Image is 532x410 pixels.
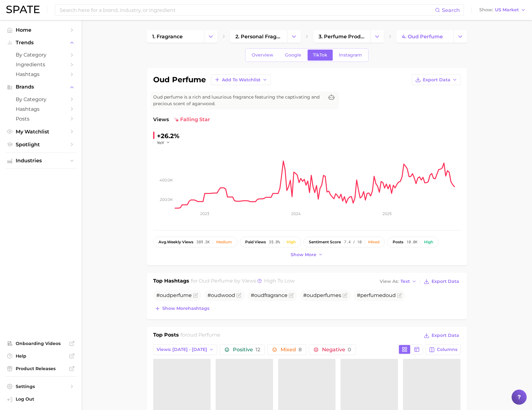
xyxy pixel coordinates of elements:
span: oud [386,292,396,298]
h2: for by Views [191,277,295,286]
span: Product Releases [16,366,66,371]
a: Spotlight [5,140,77,149]
span: oud [211,292,221,298]
span: oud [254,292,264,298]
span: Help [16,353,66,359]
input: Search here for a brand, industry, or ingredient [59,5,435,15]
button: paid views35.8%High [240,237,301,247]
button: Flag as miscategorized or irrelevant [193,293,198,298]
h1: oud perfume [153,76,206,84]
button: Change Category [287,30,301,43]
span: 8 [298,347,302,353]
img: SPATE [6,6,40,13]
button: Show more [289,251,325,259]
a: 2. personal fragrance [230,30,287,43]
span: 4. oud perfume [402,34,443,40]
div: Medium [216,240,232,244]
a: Hashtags [5,104,77,114]
span: 12 [255,347,260,353]
tspan: 2025 [382,211,391,216]
button: Brands [5,82,77,92]
button: posts10.0kHigh [387,237,438,247]
span: 0 [348,347,351,353]
span: YoY [157,140,164,145]
a: 4. oud perfume [396,30,454,43]
span: Show more hashtags [162,306,209,311]
div: Mixed [368,240,379,244]
button: Change Category [370,30,384,43]
span: # d [357,292,396,298]
tspan: 400.0k [159,178,173,182]
span: Log Out [16,396,72,402]
span: Oud perfume is a rich and luxurious fragrance featuring the captivating and precious scent of aga... [153,94,324,107]
span: 1. fragrance [152,34,183,40]
span: Spotlight [16,142,66,148]
span: Brands [16,84,66,90]
a: TikTok [308,50,333,61]
span: Settings [16,384,66,389]
span: View As [380,280,399,283]
span: Add to Watchlist [222,77,261,83]
span: Ingredients [16,62,66,67]
span: perfume [360,292,382,298]
button: Flag as miscategorized or irrelevant [342,293,347,298]
span: Instagram [339,52,362,58]
span: Columns [437,347,457,352]
a: Onboarding Videos [5,339,77,348]
button: YoY [157,140,170,145]
span: Views: [DATE] - [DATE] [157,347,207,352]
span: oud [307,292,317,298]
span: perfume [170,292,192,298]
div: High [287,240,296,244]
button: Change Category [454,30,467,43]
a: Home [5,25,77,35]
span: Views [153,116,169,123]
span: Text [400,280,410,283]
span: by Category [16,96,66,102]
a: Log out. Currently logged in with e-mail jacob.demos@robertet.com. [5,394,77,405]
span: sentiment score [309,240,341,244]
a: Help [5,351,77,361]
abbr: average [159,240,167,244]
span: Hashtags [16,71,66,77]
span: Google [285,52,301,58]
button: Views: [DATE] - [DATE] [153,344,218,355]
span: oud perfume [199,278,233,284]
span: Trends [16,40,66,46]
span: My Watchlist [16,129,66,135]
span: # wood [207,292,235,298]
button: Trends [5,38,77,47]
a: Posts [5,114,77,124]
span: Home [16,27,66,33]
span: oud perfume [187,332,220,338]
button: Flag as miscategorized or irrelevant [397,293,402,298]
span: Positive [233,347,260,352]
a: 3. perfume products [313,30,370,43]
span: 3. perfume products [319,34,365,40]
span: Show [479,8,493,12]
tspan: 2024 [291,211,300,216]
span: 10.0k [406,240,417,244]
span: Export Data [432,333,459,338]
button: Export Data [412,74,461,85]
a: Ingredients [5,60,77,69]
a: Google [280,50,307,61]
button: Show morehashtags [153,304,211,313]
div: High [424,240,433,244]
span: TikTok [313,52,327,58]
span: 7.4 / 10 [344,240,362,244]
span: high to low [264,278,295,284]
a: Hashtags [5,69,77,79]
a: Settings [5,382,77,391]
button: Columns [426,344,460,355]
span: paid views [245,240,266,244]
span: Mixed [281,347,302,352]
button: ShowUS Market [478,6,527,14]
span: posts [393,240,403,244]
tspan: 2023 [200,211,209,216]
span: oud [160,292,170,298]
span: Negative [322,347,351,352]
span: Export Data [432,279,459,284]
span: Onboarding Videos [16,341,66,346]
span: 2. personal fragrance [235,34,282,40]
